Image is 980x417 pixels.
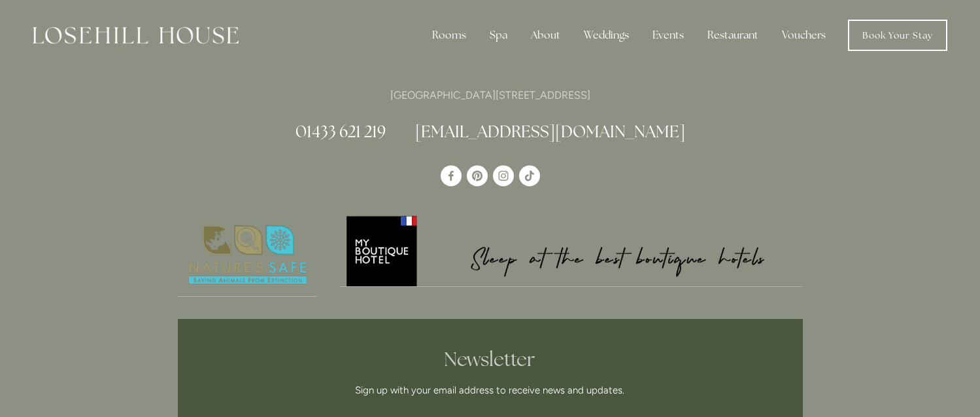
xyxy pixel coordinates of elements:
[848,20,947,51] a: Book Your Stay
[339,214,803,286] img: My Boutique Hotel - Logo
[479,22,518,48] div: Spa
[519,165,540,186] a: TikTok
[415,121,685,142] a: [EMAIL_ADDRESS][DOMAIN_NAME]
[493,165,514,186] a: Instagram
[249,348,732,371] h2: Newsletter
[178,214,318,297] a: Nature's Safe - Logo
[422,22,477,48] div: Rooms
[441,165,462,186] a: Losehill House Hotel & Spa
[642,22,694,48] div: Events
[249,382,732,398] p: Sign up with your email address to receive news and updates.
[296,121,386,142] a: 01433 621 219
[33,27,239,44] img: Losehill House
[467,165,488,186] a: Pinterest
[697,22,769,48] div: Restaurant
[178,214,318,296] img: Nature's Safe - Logo
[339,214,803,287] a: My Boutique Hotel - Logo
[178,86,803,104] p: [GEOGRAPHIC_DATA][STREET_ADDRESS]
[573,22,639,48] div: Weddings
[520,22,571,48] div: About
[771,22,836,48] a: Vouchers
